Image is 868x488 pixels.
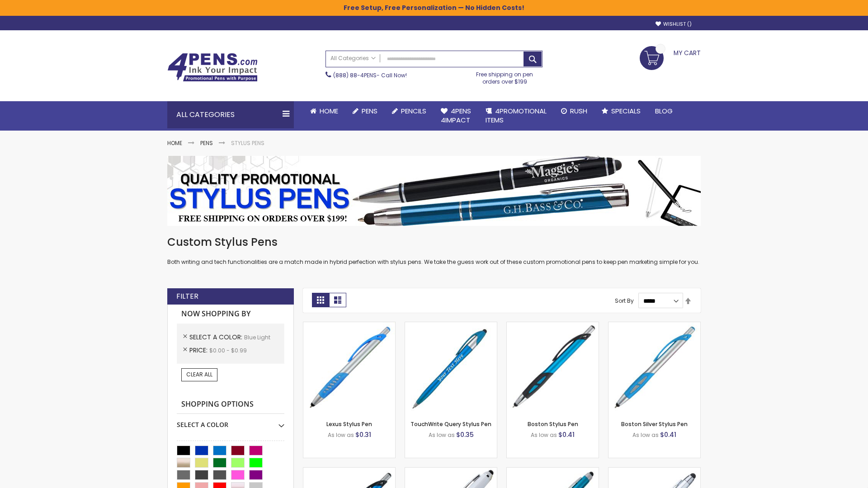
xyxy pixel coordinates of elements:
[554,101,594,121] a: Rush
[362,106,377,116] span: Pens
[401,106,426,116] span: Pencils
[328,431,354,439] span: As low as
[326,51,380,66] a: All Categories
[312,293,329,307] strong: Grid
[648,101,680,121] a: Blog
[385,101,434,121] a: Pencils
[405,322,497,329] a: TouchWrite Query Stylus Pen-Blue Light
[303,322,395,414] img: Lexus Stylus Pen-Blue - Light
[609,322,700,414] img: Boston Silver Stylus Pen-Blue - Light
[167,101,294,128] div: All Categories
[611,106,641,116] span: Specials
[181,368,217,381] a: Clear All
[594,101,648,121] a: Specials
[167,53,258,82] img: 4Pens Custom Pens and Promotional Products
[405,322,497,414] img: TouchWrite Query Stylus Pen-Blue Light
[200,139,213,147] a: Pens
[167,235,701,249] h1: Custom Stylus Pens
[507,322,599,414] img: Boston Stylus Pen-Blue - Light
[609,322,700,329] a: Boston Silver Stylus Pen-Blue - Light
[655,106,673,116] span: Blog
[167,156,701,226] img: Stylus Pens
[478,101,554,131] a: 4PROMOTIONALITEMS
[177,395,284,414] strong: Shopping Options
[660,430,676,439] span: $0.41
[429,431,455,439] span: As low as
[209,347,247,354] span: $0.00 - $0.99
[167,139,182,147] a: Home
[231,139,264,147] strong: Stylus Pens
[531,431,557,439] span: As low as
[507,322,599,329] a: Boston Stylus Pen-Blue - Light
[615,297,634,305] label: Sort By
[467,67,543,85] div: Free shipping on pen orders over $199
[244,333,270,341] span: Blue Light
[609,467,700,475] a: Silver Cool Grip Stylus Pen-Blue - Light
[632,431,659,439] span: As low as
[333,71,407,79] span: - Call Now!
[189,333,244,342] span: Select A Color
[405,467,497,475] a: Kimberly Logo Stylus Pens-LT-Blue
[333,71,377,79] a: (888) 88-4PENS
[189,346,209,355] span: Price
[330,55,376,62] span: All Categories
[303,101,345,121] a: Home
[303,322,395,329] a: Lexus Stylus Pen-Blue - Light
[345,101,385,121] a: Pens
[320,106,338,116] span: Home
[621,420,688,428] a: Boston Silver Stylus Pen
[176,291,198,301] strong: Filter
[528,420,578,428] a: Boston Stylus Pen
[355,430,371,439] span: $0.31
[456,430,474,439] span: $0.35
[507,467,599,475] a: Lory Metallic Stylus Pen-Blue - Light
[186,371,212,378] span: Clear All
[434,101,478,131] a: 4Pens4impact
[570,106,587,116] span: Rush
[167,235,701,266] div: Both writing and tech functionalities are a match made in hybrid perfection with stylus pens. We ...
[303,467,395,475] a: Lexus Metallic Stylus Pen-Blue - Light
[441,106,471,125] span: 4Pens 4impact
[177,305,284,324] strong: Now Shopping by
[656,21,692,28] a: Wishlist
[410,420,491,428] a: TouchWrite Query Stylus Pen
[486,106,547,125] span: 4PROMOTIONAL ITEMS
[558,430,575,439] span: $0.41
[177,414,284,429] div: Select A Color
[326,420,372,428] a: Lexus Stylus Pen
